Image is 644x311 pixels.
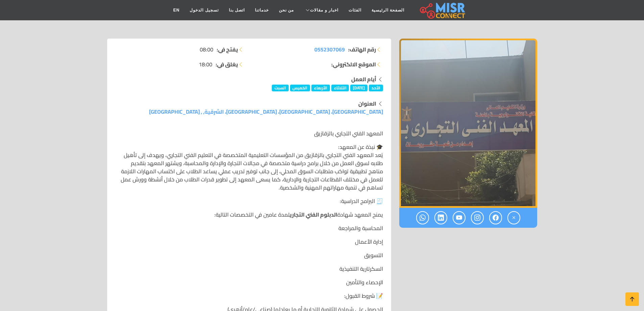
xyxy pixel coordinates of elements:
[274,4,299,17] a: من نحن
[185,4,223,17] a: تسجيل الدخول
[311,85,330,91] span: الأربعاء
[115,197,383,205] p: 🧾 البرامج الدراسية:
[115,251,383,259] p: التسويق
[115,265,383,273] p: السكرتارية التنفيذية
[115,210,383,219] p: يمنح المعهد شهادة لمدة عامين في التخصصات التالية:
[358,98,376,109] strong: العنوان
[399,39,537,208] img: المعهد الفني التجاري بالزقازيق
[149,107,383,117] a: [GEOGRAPHIC_DATA]، [GEOGRAPHIC_DATA]، [GEOGRAPHIC_DATA]، الشرقية, , [GEOGRAPHIC_DATA]
[310,7,338,13] span: اخبار و مقالات
[350,85,367,91] span: [DATE]
[331,85,349,91] span: الثلاثاء
[399,39,537,208] div: 1 / 1
[369,85,383,91] span: الأحد
[299,4,343,17] a: اخبار و مقالات
[366,4,409,17] a: الصفحة الرئيسية
[115,129,383,137] p: المعهد الفني التجاري بالزقازيق
[314,45,345,53] a: 0552307069
[115,292,383,300] p: 📝 شروط القبول:
[250,4,274,17] a: خدماتنا
[115,143,383,192] p: 🎓 نبذة عن المعهد: يُعد المعهد الفني التجاري بالزقازيق من المؤسسات التعليمية المتخصصة في التعليم ا...
[351,74,376,84] strong: أيام العمل
[290,85,310,91] span: الخميس
[115,224,383,232] p: المحاسبة والمراجعة
[348,45,376,53] strong: رقم الهاتف:
[420,2,465,19] img: main.misr_connect
[272,85,289,91] span: السبت
[224,4,250,17] a: اتصل بنا
[331,60,376,68] strong: الموقع الالكتروني:
[290,209,337,220] strong: الدبلوم الفني التجاري
[199,60,212,68] span: 18:00
[216,60,238,68] strong: يغلق في:
[115,278,383,286] p: الإحصاء والتأمين
[343,4,366,17] a: الفئات
[217,45,238,53] strong: يفتح في:
[200,45,213,53] span: 08:00
[314,44,345,54] span: 0552307069
[168,4,185,17] a: EN
[115,238,383,246] p: إدارة الأعمال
